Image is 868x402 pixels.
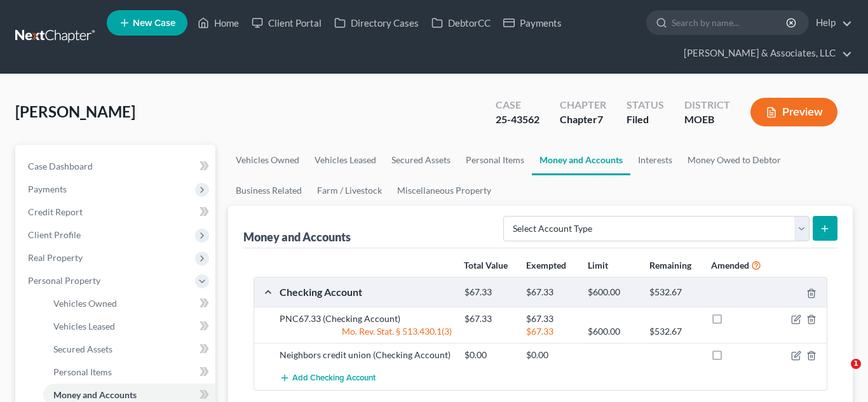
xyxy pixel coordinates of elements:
a: Interests [630,145,680,175]
div: $67.33 [520,325,581,338]
div: Mo. Rev. Stat. § 513.430.1(3) [273,325,458,338]
div: Money and Accounts [243,229,351,245]
div: PNC67.33 (Checking Account) [273,312,458,325]
a: Vehicles Owned [43,292,215,315]
input: Search by name... [672,11,788,34]
button: Preview [750,98,837,126]
div: $600.00 [581,286,643,298]
a: Credit Report [18,201,215,224]
div: $67.33 [520,312,581,325]
strong: Limit [588,260,608,271]
div: Status [627,98,664,112]
div: $67.33 [458,312,520,325]
strong: Amended [711,260,749,271]
span: [PERSON_NAME] [15,102,135,121]
div: 25-43562 [496,112,539,127]
strong: Remaining [649,260,691,271]
span: Personal Property [28,275,100,286]
span: Client Profile [28,229,81,240]
a: Money Owed to Debtor [680,145,789,175]
span: Vehicles Leased [53,321,115,332]
a: Secured Assets [43,338,215,361]
div: $532.67 [643,325,705,338]
a: DebtorCC [425,11,497,34]
a: Home [191,11,245,34]
span: Real Property [28,252,83,263]
div: Case [496,98,539,112]
span: Vehicles Owned [53,298,117,309]
div: $67.33 [520,286,581,298]
span: Money and Accounts [53,389,137,400]
div: MOEB [684,112,730,127]
button: Add Checking Account [280,366,376,390]
span: New Case [133,18,175,28]
iframe: Intercom live chat [825,359,855,389]
a: Miscellaneous Property [390,175,499,206]
div: Neighbors credit union (Checking Account) [273,349,458,361]
a: Vehicles Leased [307,145,384,175]
a: [PERSON_NAME] & Associates, LLC [677,42,852,65]
span: Case Dashboard [28,161,93,171]
span: Personal Items [53,366,112,377]
strong: Exempted [526,260,566,271]
a: Vehicles Leased [43,315,215,338]
span: 7 [597,113,603,125]
a: Payments [497,11,568,34]
div: Chapter [560,98,606,112]
div: Filed [627,112,664,127]
div: $0.00 [458,349,520,361]
a: Vehicles Owned [228,145,307,175]
strong: Total Value [464,260,508,271]
a: Help [810,11,852,34]
div: $532.67 [643,286,705,298]
div: Checking Account [273,285,458,298]
div: District [684,98,730,112]
div: Chapter [560,112,606,127]
span: Add Checking Account [292,373,376,384]
a: Directory Cases [328,11,425,34]
a: Secured Assets [384,145,458,175]
span: Payments [28,184,67,194]
a: Money and Accounts [532,145,630,175]
a: Business Related [228,175,309,206]
span: 1 [851,359,861,369]
span: Credit Report [28,206,83,217]
a: Personal Items [458,145,532,175]
span: Secured Assets [53,344,112,354]
a: Client Portal [245,11,328,34]
div: $67.33 [458,286,520,298]
a: Personal Items [43,361,215,384]
a: Farm / Livestock [309,175,390,206]
a: Case Dashboard [18,155,215,178]
div: $0.00 [520,349,581,361]
div: $600.00 [581,325,643,338]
